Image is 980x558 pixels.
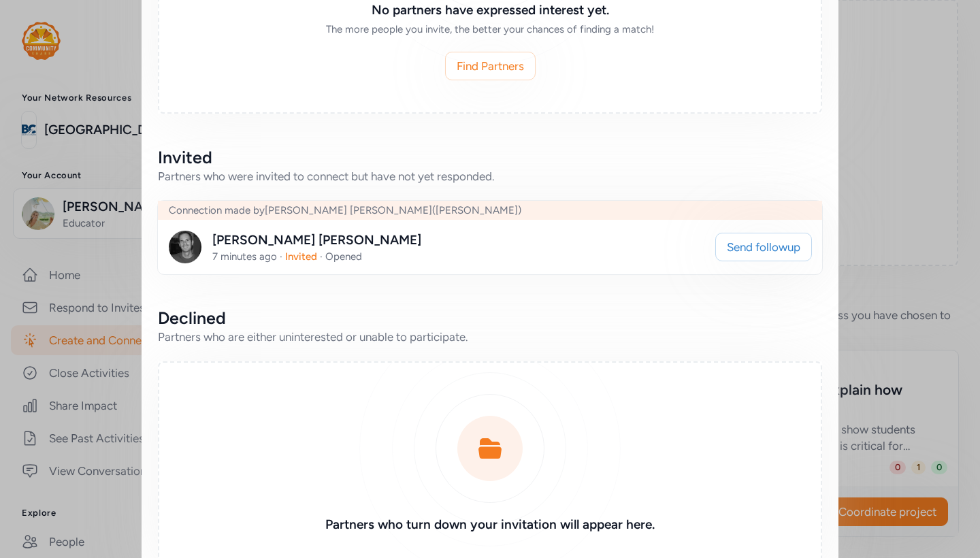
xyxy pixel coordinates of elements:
span: Find Partners [457,58,524,74]
div: Partners who were invited to connect but have not yet responded. [158,168,822,184]
span: · [280,250,282,263]
button: Send followup [715,233,812,261]
h3: No partners have expressed interest yet. [294,1,686,20]
span: Send followup [727,239,800,255]
a: Find Partners [446,52,535,80]
span: · [320,250,323,263]
span: Invited [285,250,317,263]
span: 7 minutes ago [212,250,277,263]
button: Find Partners [445,52,536,80]
span: Opened [325,250,362,263]
div: Declined [158,307,822,329]
div: [PERSON_NAME] [PERSON_NAME] [212,231,421,250]
div: The more people you invite, the better your chances of finding a match! [294,22,686,36]
h3: Partners who turn down your invitation will appear here. [294,515,686,534]
div: Invited [158,146,822,168]
div: Partners who are either uninterested or unable to participate. [158,329,822,345]
img: Avatar [169,231,201,263]
span: Connection made by [PERSON_NAME] [PERSON_NAME] ([PERSON_NAME]) [169,204,521,216]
